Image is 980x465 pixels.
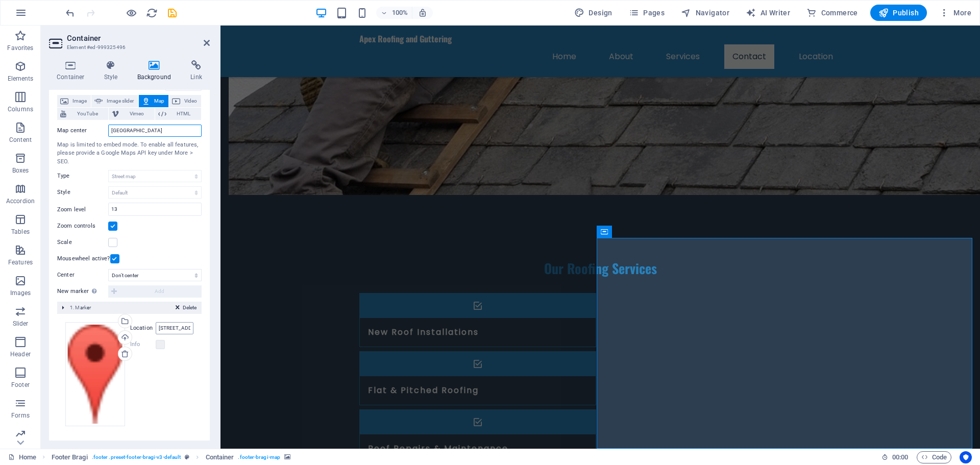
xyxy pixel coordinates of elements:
h6: 100% [391,7,408,19]
label: Type [57,170,108,182]
button: Click here to leave preview mode and continue editing [125,7,137,19]
p: Favorites [7,44,33,52]
span: Publish [878,8,919,18]
button: Publish [870,5,927,21]
span: Map [153,95,165,107]
button: Code [917,451,951,463]
h3: Element #ed-999325496 [67,43,189,52]
button: Image [57,95,91,107]
button: Navigator [677,5,733,21]
button: reload [145,7,158,19]
div: Design (Ctrl+Alt+Y) [570,5,617,21]
span: Design [574,8,612,18]
i: Undo: Change map center (Ctrl+Z) [64,7,76,19]
button: undo [64,7,76,19]
button: Video [169,95,201,107]
i: This element is a customizable preset [185,454,189,460]
span: Code [921,451,947,463]
span: Commerce [806,8,858,18]
span: YouTube [69,108,105,120]
i: Save (Ctrl+S) [166,7,178,19]
p: Content [9,136,32,144]
h6: Session time [881,451,909,463]
span: : [899,453,901,461]
label: Info [130,338,156,351]
button: More [935,5,975,21]
button: Design [570,5,617,21]
span: . footer .preset-footer-bragi-v3-default [92,451,181,463]
a: Click to cancel selection. Double-click to open Pages [8,451,36,463]
div: Map is limited to embed mode. To enable all features, please provide a Google Maps API key under ... [57,141,202,166]
label: Style [57,186,108,199]
button: Usercentrics [960,451,972,463]
p: Columns [8,105,33,113]
h4: Link [183,60,210,82]
span: More [939,8,971,18]
label: Location [130,322,156,334]
p: Boxes [12,166,29,175]
p: Tables [11,228,30,236]
i: On resize automatically adjust zoom level to fit chosen device. [418,8,427,17]
button: 100% [376,7,412,19]
label: Scale [57,236,108,249]
h4: Container [49,60,96,82]
span: Video [183,95,198,107]
p: Slider [13,320,29,328]
p: Accordion [6,197,35,205]
p: Features [8,258,33,266]
span: 1. Marker [70,305,91,310]
input: Location... [156,322,193,334]
label: Mousewheel active? [57,253,110,265]
p: Elements [8,75,34,83]
label: New marker [57,285,108,298]
span: Delete [183,303,197,312]
h4: Background [130,60,183,82]
i: This element contains a background [284,454,290,460]
h2: Container [67,34,210,43]
button: Image slider [91,95,138,107]
label: Zoom controls [57,220,108,232]
span: . footer-bragi-map [238,451,280,463]
nav: breadcrumb [52,451,291,463]
span: Click to select. Double-click to edit [52,451,88,463]
span: HTML [169,108,198,120]
p: Images [10,289,31,297]
label: Zoom level [57,207,108,212]
button: Pages [625,5,669,21]
p: Footer [11,381,30,389]
span: Image [71,95,88,107]
p: Forms [11,411,30,420]
button: Map [139,95,168,107]
h4: Style [96,60,130,82]
span: Vimeo [122,108,151,120]
button: Commerce [802,5,862,21]
p: Header [10,350,31,358]
span: Pages [629,8,665,18]
label: Center [57,269,108,281]
span: AI Writer [746,8,790,18]
div: Select files from the file manager, stock photos, or upload file(s) [65,322,125,426]
label: Map center [57,125,108,137]
span: Navigator [681,8,729,18]
span: 00 00 [892,451,908,463]
button: Vimeo [109,108,154,120]
button: HTML [155,108,201,120]
button: YouTube [57,108,108,120]
button: save [166,7,178,19]
i: Reload page [146,7,158,19]
button: AI Writer [742,5,794,21]
span: Image slider [106,95,135,107]
button: Delete [173,303,200,312]
span: Click to select. Double-click to edit [206,451,234,463]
